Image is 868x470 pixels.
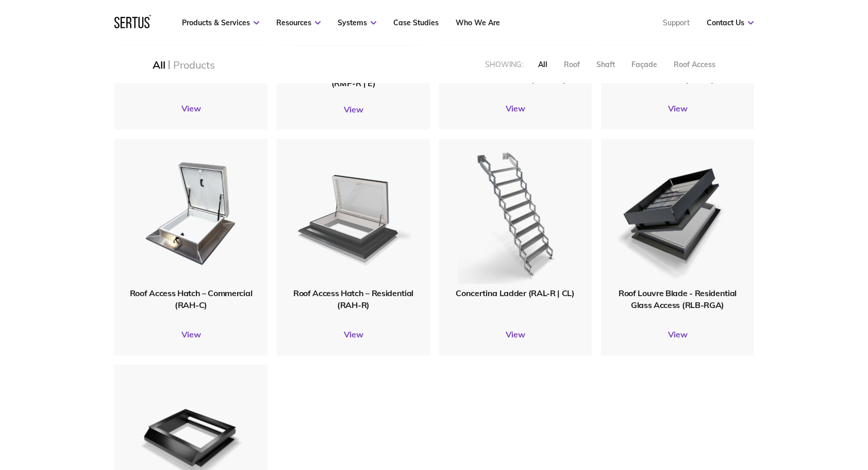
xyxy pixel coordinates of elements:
[601,103,754,114] a: View
[456,18,500,27] a: Who We Are
[663,18,690,27] a: Support
[182,18,259,27] a: Products & Services
[293,288,413,310] span: Roof Access Hatch – Residential (RAH-R)
[464,62,566,84] span: Façade Louvre Blade – Residential Glass (FLB-RG)
[674,60,715,69] div: Roof Access
[538,60,547,69] div: All
[277,329,430,339] a: View
[114,103,268,114] a: View
[338,18,376,27] a: Systems
[114,329,268,339] a: View
[153,58,165,71] div: All
[631,60,657,69] div: Façade
[277,104,430,115] a: View
[564,60,580,69] div: Roof
[485,60,523,69] div: Showing:
[173,58,214,71] div: Products
[635,62,720,84] span: Façade Louvre Blade – Residential (FLB-R)
[393,18,439,27] a: Case Studies
[601,329,754,339] a: View
[439,329,592,339] a: View
[276,18,321,27] a: Resources
[439,103,592,114] a: View
[596,60,615,69] div: Shaft
[682,350,868,470] iframe: Chat Widget
[619,288,737,310] span: Roof Louvre Blade - Residential Glass Access (RLB-RGA)
[130,288,252,310] span: Roof Access Hatch – Commercial (RAH-C)
[707,18,754,27] a: Contact Us
[456,288,574,298] span: Concertina Ladder (RAL-R | CL)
